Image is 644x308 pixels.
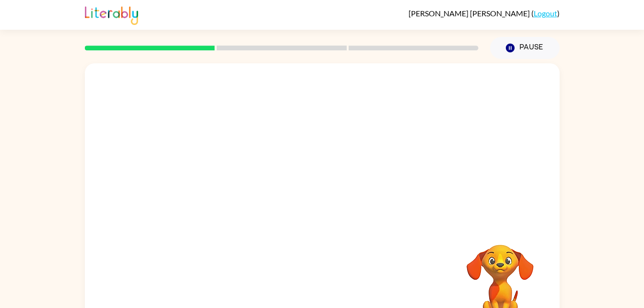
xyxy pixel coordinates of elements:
[534,9,557,18] a: Logout
[409,9,560,18] div: ( )
[409,9,531,18] span: [PERSON_NAME] [PERSON_NAME]
[85,4,138,25] img: Literably
[490,37,560,59] button: Pause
